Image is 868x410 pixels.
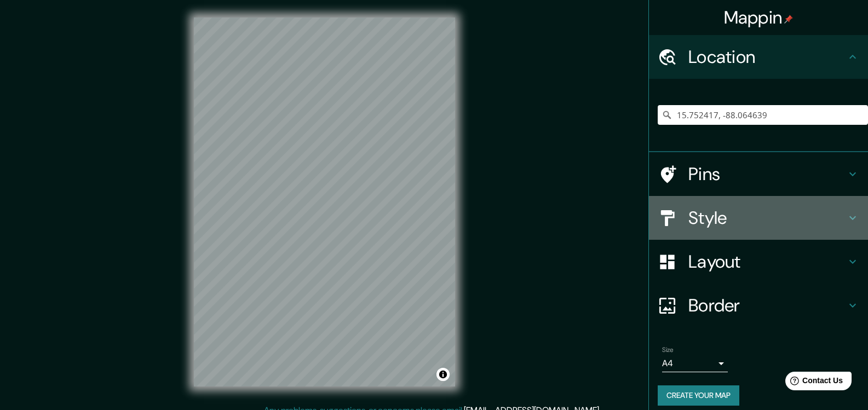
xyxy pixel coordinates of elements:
h4: Pins [688,163,846,185]
label: Size [662,345,674,355]
h4: Layout [688,251,846,273]
canvas: Map [194,18,455,386]
div: A4 [662,355,728,372]
h4: Mappin [724,7,794,28]
button: Toggle attribution [436,368,450,381]
div: Border [649,284,868,327]
iframe: Help widget launcher [771,367,856,398]
div: Layout [649,240,868,284]
input: Pick your city or area [658,105,868,125]
button: Create your map [658,385,739,406]
h4: Location [688,46,846,68]
div: Location [649,35,868,79]
div: Style [649,196,868,240]
div: Pins [649,152,868,196]
img: pin-icon.png [784,15,793,24]
h4: Style [688,207,846,229]
h4: Border [688,294,846,316]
